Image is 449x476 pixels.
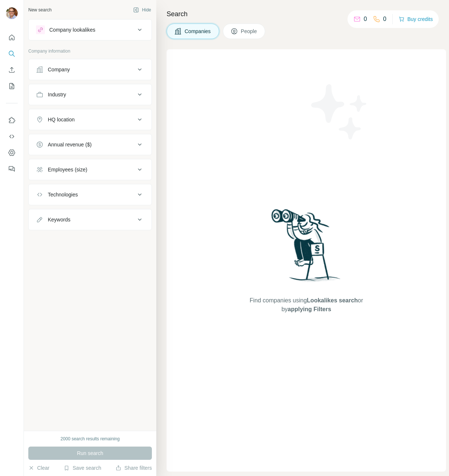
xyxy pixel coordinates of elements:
[28,48,152,54] p: Company information
[29,111,152,128] button: HQ location
[364,15,367,24] p: 0
[399,14,433,24] button: Buy credits
[6,31,18,44] button: Quick start
[29,161,152,178] button: Employees (size)
[49,26,95,33] div: Company lookalikes
[48,191,78,198] div: Technologies
[6,146,18,159] button: Dashboard
[48,216,70,223] div: Keywords
[6,162,18,175] button: Feedback
[268,207,345,289] img: Surfe Illustration - Woman searching with binoculars
[29,61,152,78] button: Company
[6,63,18,77] button: Enrich CSV
[48,91,66,98] div: Industry
[29,186,152,203] button: Technologies
[6,79,18,93] button: My lists
[6,114,18,127] button: Use Surfe on LinkedIn
[61,436,120,442] div: 2000 search results remaining
[64,464,101,472] button: Save search
[307,297,358,303] span: Lookalikes search
[185,28,211,35] span: Companies
[241,28,258,35] span: People
[383,15,386,24] p: 0
[6,47,18,60] button: Search
[48,166,87,173] div: Employees (size)
[128,4,156,15] button: Hide
[29,211,152,228] button: Keywords
[306,79,373,145] img: Surfe Illustration - Stars
[288,306,331,312] span: applying Filters
[29,136,152,153] button: Annual revenue ($)
[247,296,365,314] span: Find companies using or by
[115,464,152,472] button: Share filters
[48,141,92,148] div: Annual revenue ($)
[48,116,75,123] div: HQ location
[28,464,49,472] button: Clear
[29,86,152,103] button: Industry
[6,7,18,19] img: Avatar
[48,66,70,73] div: Company
[28,7,51,13] div: New search
[6,130,18,143] button: Use Surfe API
[167,9,440,19] h4: Search
[29,21,152,39] button: Company lookalikes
